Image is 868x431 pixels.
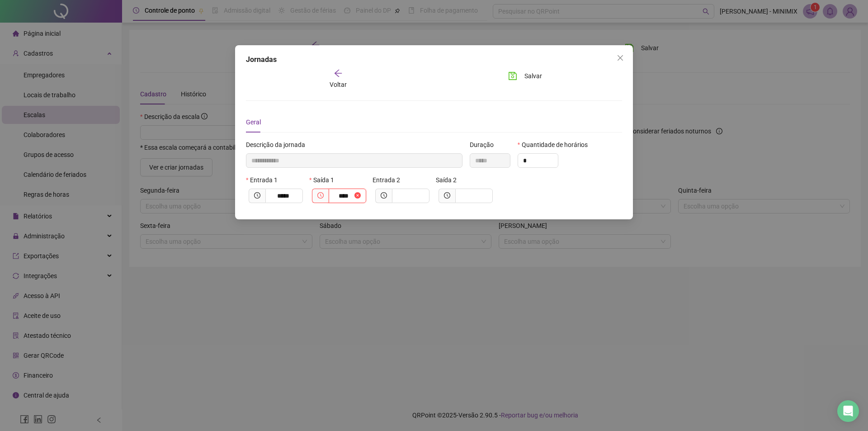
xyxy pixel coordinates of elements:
[309,175,340,185] label: Saída 1
[254,192,260,199] span: clock-circle
[246,117,261,127] div: Geral
[518,140,594,150] label: Quantidade de horários
[470,140,500,150] label: Duração
[524,71,542,81] span: Salvar
[381,192,387,199] span: clock-circle
[246,175,283,185] label: Entrada 1
[246,54,622,65] div: Jornadas
[444,192,450,199] span: clock-circle
[508,71,517,81] span: save
[334,69,343,78] span: arrow-left
[317,192,324,199] span: clock-circle
[436,175,462,185] label: Saída 2
[330,81,347,88] span: Voltar
[501,69,549,83] button: Salvar
[613,51,627,65] button: Close
[837,400,859,422] div: Open Intercom Messenger
[617,54,624,62] span: close
[246,140,305,150] span: Descrição da jornada
[373,175,406,185] label: Entrada 2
